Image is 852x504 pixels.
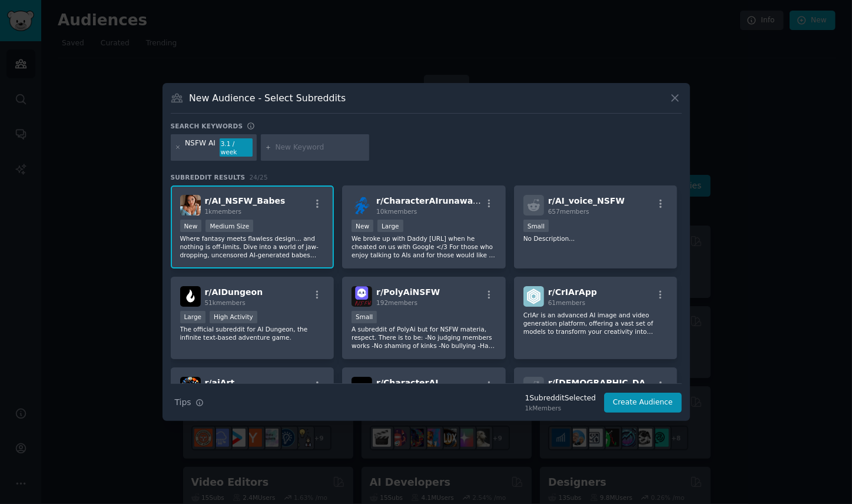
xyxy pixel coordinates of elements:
[352,311,377,323] div: Small
[376,196,483,205] span: r/ CharacterAIrunaways
[276,142,365,153] input: New Keyword
[220,138,253,157] div: 3.1 / week
[352,325,496,350] p: A subreddit of PolyAi but for NSFW materia, respect. There is to be: -No judging members works -N...
[171,392,208,413] button: Tips
[352,195,372,215] img: CharacterAIrunaways
[604,393,682,413] button: Create Audience
[548,378,660,387] span: r/ [DEMOGRAPHIC_DATA]
[180,195,201,215] img: AI_NSFW_Babes
[525,393,596,404] div: 1 Subreddit Selected
[352,220,373,232] div: New
[377,220,403,232] div: Large
[548,196,625,205] span: r/ AI_voice_NSFW
[376,378,439,387] span: r/ CharacterAI
[523,220,549,232] div: Small
[180,311,206,323] div: Large
[548,299,585,306] span: 61 members
[180,220,202,232] div: New
[525,404,596,412] div: 1k Members
[352,377,372,397] img: CharacterAI
[352,234,496,259] p: We broke up with Daddy [URL] when he cheated on us with Google </3 For those who enjoy talking to...
[205,208,242,215] span: 1k members
[205,299,246,306] span: 51k members
[352,286,372,307] img: PolyAiNSFW
[171,122,243,130] h3: Search keywords
[205,220,253,232] div: Medium Size
[175,396,191,409] span: Tips
[376,208,417,215] span: 10k members
[205,287,263,297] span: r/ AIDungeon
[523,286,544,307] img: CrIArApp
[250,174,268,181] span: 24 / 25
[205,196,286,205] span: r/ AI_NSFW_Babes
[189,92,346,104] h3: New Audience - Select Subreddits
[185,138,216,157] div: NSFW AI
[376,299,417,306] span: 192 members
[523,234,668,243] p: No Description...
[171,173,246,181] span: Subreddit Results
[180,325,325,341] p: The official subreddit for AI Dungeon, the infinite text-based adventure game.
[548,287,597,297] span: r/ CrIArApp
[205,378,235,387] span: r/ aiArt
[548,208,589,215] span: 657 members
[180,234,325,259] p: Where fantasy meets flawless design… and nothing is off-limits. Dive into a world of jaw-dropping...
[376,287,440,297] span: r/ PolyAiNSFW
[180,377,201,397] img: aiArt
[210,311,257,323] div: High Activity
[523,311,668,336] p: CrIAr is an advanced AI image and video generation platform, offering a vast set of models to tra...
[180,286,201,307] img: AIDungeon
